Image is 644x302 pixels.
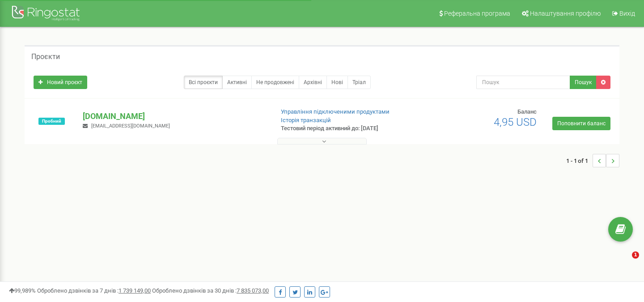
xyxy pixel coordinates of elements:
[222,76,252,89] a: Активні
[281,124,415,133] p: Тестовий період активний до: [DATE]
[9,287,36,294] span: 99,989%
[444,10,510,17] span: Реферальна програма
[281,108,390,115] a: Управління підключеними продуктами
[34,76,87,89] a: Новий проєкт
[619,10,635,17] span: Вихід
[566,154,593,167] span: 1 - 1 of 1
[237,287,269,294] u: 7 835 073,00
[38,118,65,125] span: Пробний
[152,287,269,294] span: Оброблено дзвінків за 30 днів :
[326,76,348,89] a: Нові
[632,251,639,259] span: 1
[570,76,597,89] button: Пошук
[347,76,371,89] a: Тріал
[494,116,537,128] span: 4,95 USD
[251,76,299,89] a: Не продовжені
[184,76,223,89] a: Всі проєкти
[281,117,331,123] a: Історія транзакцій
[517,108,537,115] span: Баланс
[530,10,601,17] span: Налаштування профілю
[31,53,60,61] h5: Проєкти
[614,251,635,273] iframe: Intercom live chat
[91,123,170,129] span: [EMAIL_ADDRESS][DOMAIN_NAME]
[299,76,327,89] a: Архівні
[476,76,570,89] input: Пошук
[566,145,619,176] nav: ...
[119,287,151,294] u: 1 739 149,00
[37,287,151,294] span: Оброблено дзвінків за 7 днів :
[552,117,610,130] a: Поповнити баланс
[83,111,266,122] p: [DOMAIN_NAME]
